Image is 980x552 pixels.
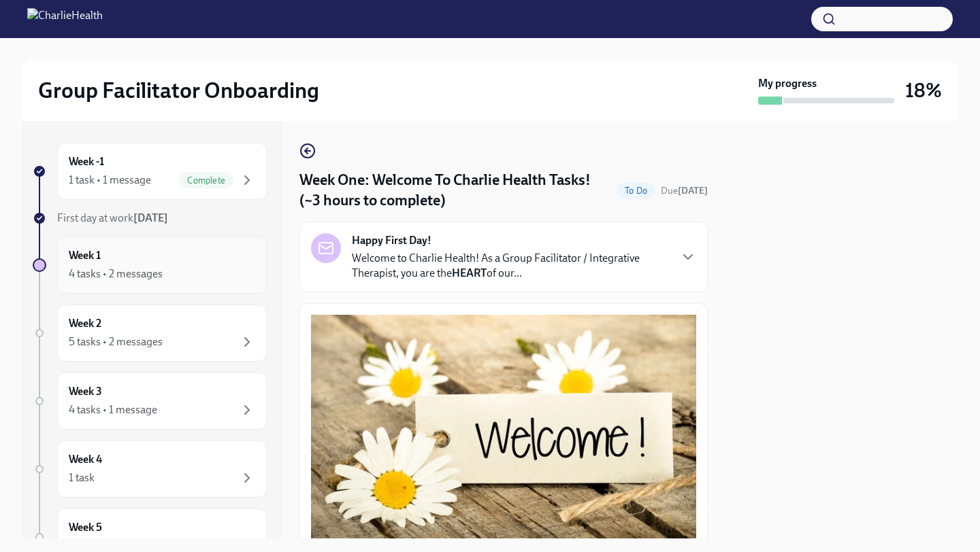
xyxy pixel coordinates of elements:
[33,143,267,200] a: Week -11 task • 1 messageComplete
[311,315,696,546] button: Zoom image
[69,154,104,169] h6: Week -1
[27,8,103,30] img: CharlieHealth
[661,185,708,196] span: Due
[352,233,431,248] strong: Happy First Day!
[69,173,151,188] div: 1 task • 1 message
[661,184,708,197] span: September 22nd, 2025 09:00
[69,470,95,485] div: 1 task
[69,316,101,331] h6: Week 2
[69,334,163,349] div: 5 tasks • 2 messages
[69,402,157,417] div: 4 tasks • 1 message
[678,185,708,196] strong: [DATE]
[69,384,102,399] h6: Week 3
[452,266,487,279] strong: HEART
[69,452,102,467] h6: Week 4
[179,175,233,186] span: Complete
[33,237,267,294] a: Week 14 tasks • 2 messages
[33,305,267,362] a: Week 25 tasks • 2 messages
[69,248,101,263] h6: Week 1
[33,373,267,430] a: Week 34 tasks • 1 message
[758,76,817,91] strong: My progress
[133,211,168,224] strong: [DATE]
[617,186,655,196] span: To Do
[69,266,163,281] div: 4 tasks • 2 messages
[33,441,267,498] a: Week 41 task
[299,170,611,211] h4: Week One: Welcome To Charlie Health Tasks! (~3 hours to complete)
[352,251,669,281] p: Welcome to Charlie Health! As a Group Facilitator / Integrative Therapist, you are the of our...
[905,78,942,103] h3: 18%
[33,211,267,226] a: First day at work[DATE]
[69,520,102,535] h6: Week 5
[38,77,319,104] h2: Group Facilitator Onboarding
[57,211,168,224] span: First day at work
